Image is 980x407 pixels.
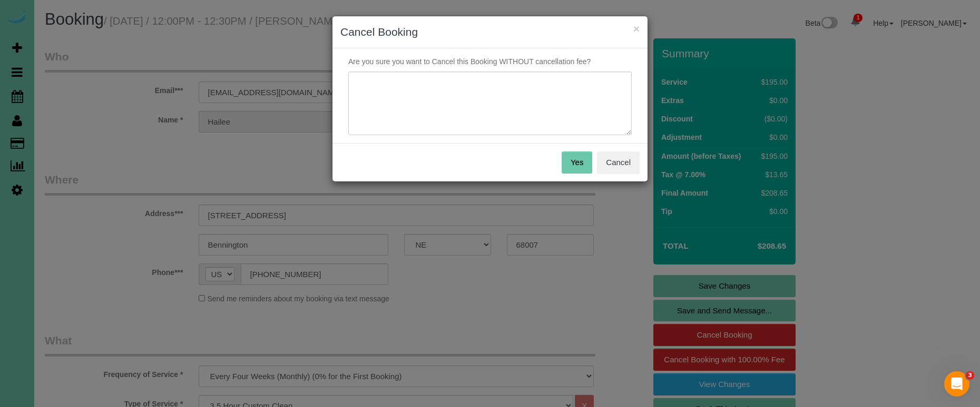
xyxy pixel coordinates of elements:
[944,371,969,396] iframe: Intercom live chat
[562,151,592,174] button: Yes
[597,151,640,174] button: Cancel
[332,16,648,181] sui-modal: Cancel Booking
[340,56,640,67] p: Are you sure you want to Cancel this Booking WITHOUT cancellation fee?
[340,24,640,40] h3: Cancel Booking
[633,23,640,34] button: ×
[966,371,974,380] span: 3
